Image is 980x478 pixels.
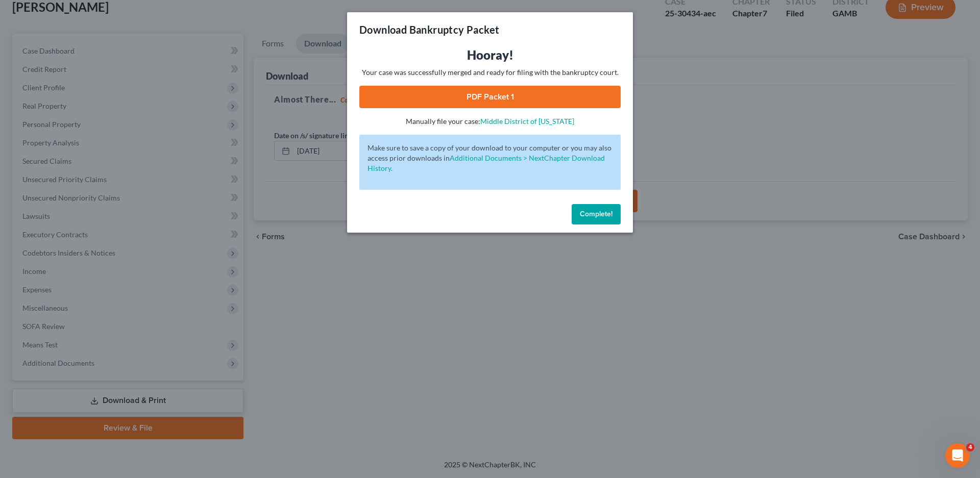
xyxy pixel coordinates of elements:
[359,47,621,63] h3: Hooray!
[480,117,574,125] a: Middle District of [US_STATE]
[966,443,974,451] span: 4
[359,116,621,127] p: Manually file your case:
[367,143,612,173] p: Make sure to save a copy of your download to your computer or you may also access prior downloads in
[359,67,621,78] p: Your case was successfully merged and ready for filing with the bankruptcy court.
[580,210,612,218] span: Complete!
[359,22,499,37] h3: Download Bankruptcy Packet
[367,154,605,172] a: Additional Documents > NextChapter Download History.
[945,443,970,468] iframe: Intercom live chat
[572,204,621,224] button: Complete!
[359,86,621,108] a: PDF Packet 1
